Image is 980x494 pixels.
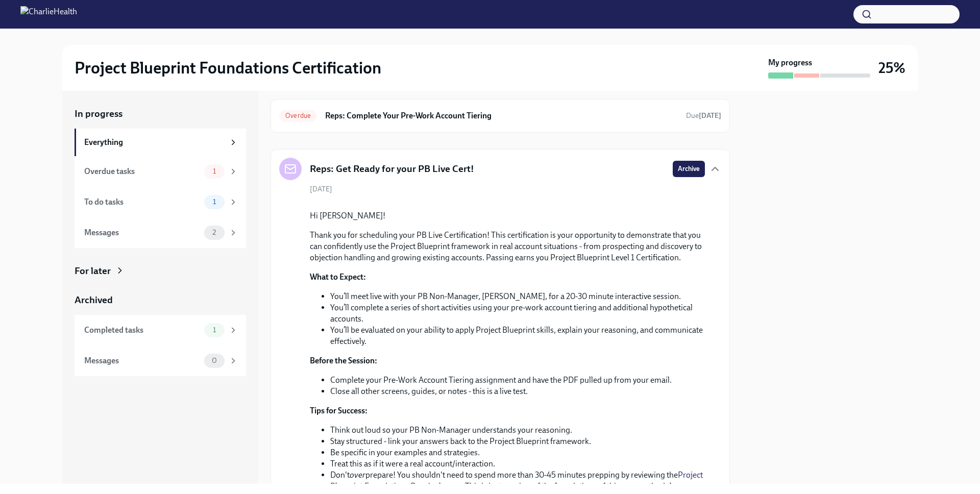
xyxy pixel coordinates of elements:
[84,137,225,148] div: Everything
[330,386,705,397] li: Close all other screens, guides, or notes - this is a live test.
[84,355,200,366] div: Messages
[310,162,474,176] h5: Reps: Get Ready for your PB Live Cert!
[330,425,705,436] li: Think out loud so your PB Non-Manager understands your reasoning.
[330,375,705,386] li: Complete your Pre-Work Account Tiering assignment and have the PDF pulled up from your email.
[75,345,246,376] a: Messages0
[310,230,705,263] p: Thank you for scheduling your PB Live Certification! This certification is your opportunity to de...
[330,447,705,458] li: Be specific in your examples and strategies.
[84,166,200,177] div: Overdue tasks
[330,325,705,347] li: You’ll be evaluated on your ability to apply Project Blueprint skills, explain your reasoning, an...
[20,6,77,22] img: CharlieHealth
[75,264,111,278] div: For later
[325,110,678,121] h6: Reps: Complete Your Pre-Work Account Tiering
[310,356,377,365] strong: Before the Session:
[279,108,721,124] a: OverdueReps: Complete Your Pre-Work Account TieringDue[DATE]
[75,187,246,217] a: To do tasks1
[310,406,367,415] strong: Tips for Success:
[75,264,246,278] a: For later
[84,325,200,336] div: Completed tasks
[207,198,222,206] span: 1
[75,217,246,248] a: Messages2
[699,111,721,120] strong: [DATE]
[310,184,332,194] span: [DATE]
[279,112,317,119] span: Overdue
[310,210,705,221] p: Hi [PERSON_NAME]!
[207,167,222,175] span: 1
[207,326,222,334] span: 1
[75,58,381,78] h2: Project Blueprint Foundations Certification
[686,111,721,120] span: September 8th, 2025 12:00
[310,272,366,282] strong: What to Expect:
[330,458,705,470] li: Treat this as if it were a real account/interaction.
[75,107,246,120] a: In progress
[768,57,812,68] strong: My progress
[75,315,246,345] a: Completed tasks1
[878,59,905,77] h3: 25%
[350,470,365,480] em: over
[330,302,705,325] li: You’ll complete a series of short activities using your pre-work account tiering and additional h...
[330,436,705,447] li: Stay structured - link your answers back to the Project Blueprint framework.
[686,111,721,120] span: Due
[75,156,246,187] a: Overdue tasks1
[206,357,223,364] span: 0
[75,129,246,156] a: Everything
[75,293,246,307] a: Archived
[84,196,200,208] div: To do tasks
[678,164,700,174] span: Archive
[84,227,200,238] div: Messages
[206,229,222,236] span: 2
[330,291,705,302] li: You’ll meet live with your PB Non-Manager, [PERSON_NAME], for a 20-30 minute interactive session.
[673,161,705,177] button: Archive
